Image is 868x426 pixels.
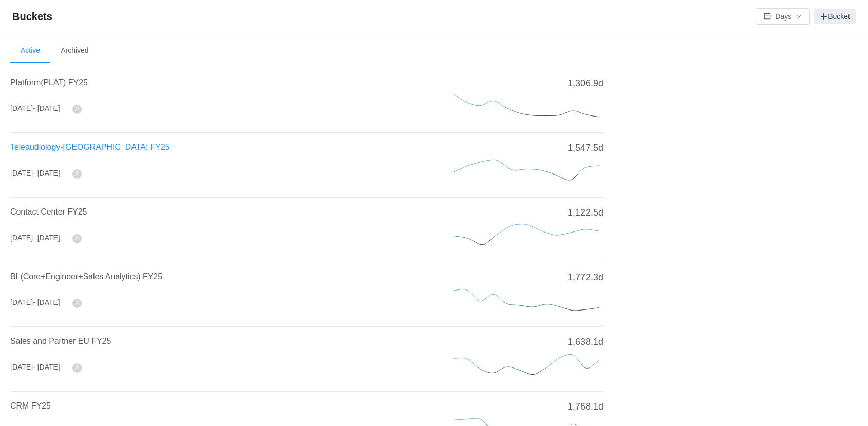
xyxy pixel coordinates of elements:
[10,233,60,243] div: [DATE]
[568,141,603,155] span: 1,547.5d
[33,363,60,371] span: - [DATE]
[74,300,80,305] i: icon: user
[74,365,80,370] i: icon: user
[33,298,60,306] span: - [DATE]
[74,171,80,176] i: icon: user
[10,207,87,216] a: Contact Center FY25
[74,106,80,111] i: icon: user
[50,38,99,63] li: Archived
[33,169,60,177] span: - [DATE]
[10,38,50,63] li: Active
[568,400,603,414] span: 1,768.1d
[568,270,603,284] span: 1,772.3d
[10,401,51,410] a: CRM FY25
[568,76,603,90] span: 1,306.9d
[33,104,60,112] span: - [DATE]
[74,236,80,241] i: icon: user
[10,272,162,281] a: BI (Core+Engineer+Sales Analytics) FY25
[814,9,856,24] a: Bucket
[10,362,60,373] div: [DATE]
[33,234,60,242] span: - [DATE]
[10,143,170,151] a: Teleaudiology-[GEOGRAPHIC_DATA] FY25
[10,168,60,179] div: [DATE]
[10,78,88,87] a: Platform(PLAT) FY25
[568,206,603,220] span: 1,122.5d
[10,103,60,114] div: [DATE]
[10,297,60,308] div: [DATE]
[568,335,603,349] span: 1,638.1d
[10,337,111,345] a: Sales and Partner EU FY25
[756,8,810,25] button: icon: calendarDaysicon: down
[12,8,59,25] span: Buckets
